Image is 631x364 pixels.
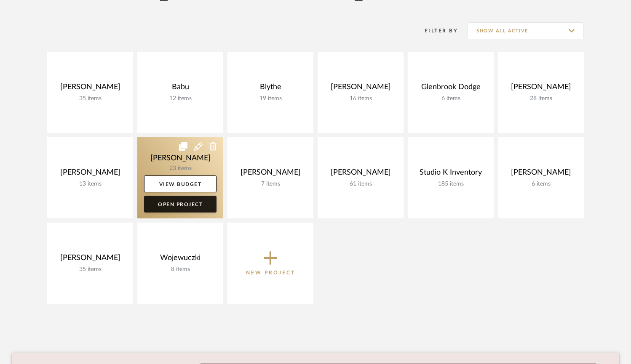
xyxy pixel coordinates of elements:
div: Babu [144,82,217,95]
div: 6 items [414,95,487,102]
div: 19 items [234,95,307,102]
div: Blythe [234,82,307,95]
div: [PERSON_NAME] [324,82,397,95]
p: New Project [246,268,295,277]
div: Filter By [414,27,458,35]
div: [PERSON_NAME] [54,253,126,266]
div: 35 items [54,95,126,102]
div: 8 items [144,266,217,273]
div: 61 items [324,181,397,188]
a: Open Project [144,196,217,213]
div: 185 items [414,181,487,188]
div: Studio K Inventory [414,168,487,181]
div: 6 items [505,181,577,188]
div: 16 items [324,95,397,102]
div: 13 items [54,181,126,188]
div: [PERSON_NAME] [324,168,397,181]
div: Wojewuczki [144,253,217,266]
div: [PERSON_NAME] [54,168,126,181]
div: Glenbrook Dodge [414,82,487,95]
div: [PERSON_NAME] [234,168,307,181]
div: 12 items [144,95,217,102]
div: [PERSON_NAME] [505,82,577,95]
div: 35 items [54,266,126,273]
div: [PERSON_NAME] [505,168,577,181]
button: New Project [227,223,313,304]
div: 28 items [505,95,577,102]
div: [PERSON_NAME] [54,82,126,95]
div: 7 items [234,181,307,188]
a: View Budget [144,175,217,192]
